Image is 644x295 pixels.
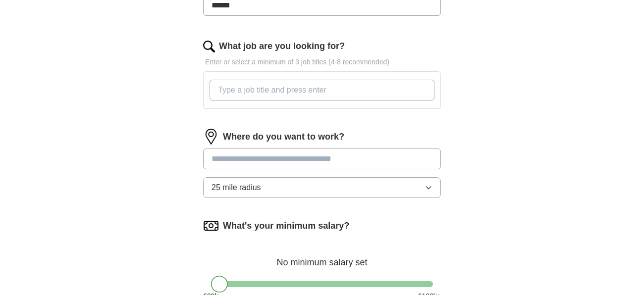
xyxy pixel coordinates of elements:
div: No minimum salary set [203,246,441,269]
label: What's your minimum salary? [223,219,349,233]
img: search.png [203,41,215,52]
img: location.png [203,129,219,145]
button: 25 mile radius [203,177,441,198]
input: Type a job title and press enter [210,80,434,100]
label: What job are you looking for? [219,40,345,53]
span: 25 mile radius [212,182,261,194]
p: Enter or select a minimum of 3 job titles (4-8 recommended) [203,57,441,67]
img: salary.png [203,218,219,234]
label: Where do you want to work? [223,130,344,144]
